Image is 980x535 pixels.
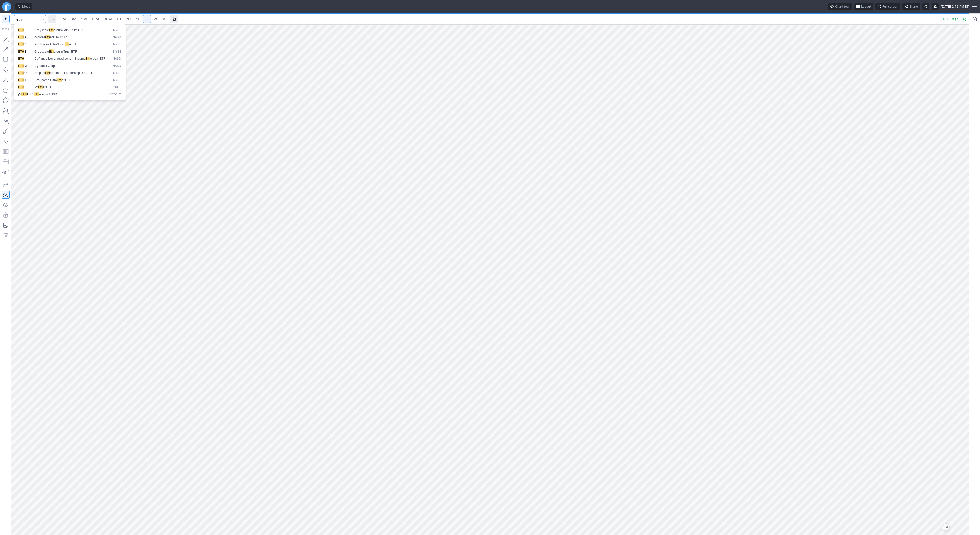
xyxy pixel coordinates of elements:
[2,15,10,23] button: Mouse
[151,15,160,23] a: W
[18,49,24,53] span: ETH
[102,15,114,23] a: 30M
[24,35,26,39] span: A
[154,17,157,21] span: W
[34,49,49,53] span: Grayscale
[902,3,920,10] button: Share
[34,57,85,60] span: Defiance Leveraged Long + Income
[21,92,27,96] span: ETH
[71,17,76,21] span: 3M
[69,42,78,46] span: er ETF
[45,35,50,39] span: Eth
[2,221,10,229] button: Add note
[48,15,56,23] button: Interval
[39,92,57,96] span: ereum / USD
[2,211,10,219] button: Lock drawings
[57,78,62,82] span: Eth
[18,42,24,46] span: ETH
[2,35,10,43] button: Line
[932,3,939,10] button: Settings
[54,49,77,53] span: ereum Trust ETF
[34,78,57,82] span: ProShares Ultra
[15,3,32,10] button: Ideas
[2,96,10,105] button: Polygon
[50,35,67,39] span: ereum Trust
[34,28,49,32] span: Grayscale
[18,78,24,82] span: ETH
[835,4,850,9] span: Chart tour
[18,85,24,89] span: ETH
[2,56,10,64] button: Rectangle
[34,71,45,75] span: Amplify
[146,17,148,21] span: D
[126,17,131,21] span: 2H
[942,18,966,21] p: +0.1653 (7.06%)
[113,42,121,47] span: NYSE
[34,92,39,96] span: Eth
[34,85,38,89] span: 2x
[24,71,27,75] span: O
[24,78,26,82] span: T
[61,17,66,21] span: 1M
[2,191,10,199] button: Drawings Autosave: On
[170,15,178,23] button: Range
[875,3,900,10] button: Full screen
[45,71,50,75] span: Eth
[113,35,121,40] span: NASD
[2,127,10,135] button: Brush
[133,15,143,23] a: 4H
[62,78,71,82] span: er ETF
[2,231,10,240] button: Remove all autosaved drawings
[58,15,68,23] a: 1M
[65,42,69,46] span: Eth
[882,4,898,9] span: Full screen
[79,15,89,23] a: 5M
[828,3,852,10] button: Chart tour
[124,15,133,23] a: 2H
[2,45,10,54] button: Arrow
[113,28,121,32] span: NYSE
[2,76,10,84] button: Triangle
[2,158,10,166] button: Position
[34,35,45,39] span: iShares
[970,15,978,23] button: Portfolio watchlist
[113,78,121,82] span: NYSE
[39,15,46,23] button: Search
[68,15,79,23] a: 3M
[24,64,27,68] span: M
[24,85,27,89] span: U
[24,42,27,46] span: D
[34,64,55,68] span: Dynamix Corp
[50,71,93,75] span: o Climate Leadership U.S. ETF
[2,168,10,176] button: Anchored VWAP
[90,57,105,60] span: ereum ETF
[14,24,126,100] div: Search
[941,4,969,9] span: [DATE] 2:46 PM ET
[2,137,10,145] button: Elliott waves
[136,17,140,21] span: 4H
[2,201,10,209] button: Hide drawings
[49,49,54,53] span: Eth
[113,85,121,90] span: CBOE
[24,57,25,60] span: I
[113,49,121,54] span: NYSE
[54,28,84,32] span: ereum Mini Trust ETF
[34,42,65,46] span: ProShares UltraShort
[143,15,151,23] a: D
[2,2,11,11] a: Finviz.com
[2,180,10,189] button: Drawing mode: Single
[2,66,10,74] button: Rotated rectangle
[18,64,24,68] span: ETH
[22,4,30,9] span: Ideas
[104,17,112,21] span: 30M
[922,3,929,10] button: Toggle dark mode
[43,85,52,89] span: er ETF
[861,4,871,9] span: Layout
[2,86,10,94] button: Ellipse
[114,15,123,23] a: 1H
[85,57,90,60] span: Eth
[38,85,43,89] span: Eth
[2,25,10,33] button: Measure
[18,28,24,32] span: ETH
[2,117,10,125] button: Text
